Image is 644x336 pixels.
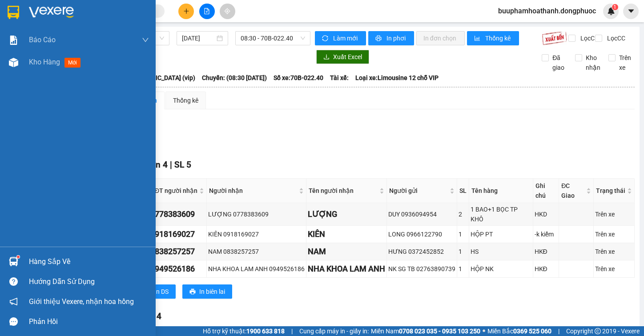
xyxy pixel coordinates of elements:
span: message [9,317,18,326]
span: Người gửi [389,186,448,196]
strong: 0708 023 035 - 0935 103 250 [399,328,480,335]
span: Loại xe: Limousine 12 chỗ VIP [355,73,439,83]
span: SĐT người nhận [151,186,197,196]
button: syncLàm mới [315,31,366,45]
div: Phản hồi [29,315,149,328]
div: LƯỢNG 0778383609 [208,209,305,219]
span: down [142,36,149,44]
span: notification [9,297,18,306]
div: 0949526186 [150,263,205,275]
img: logo-vxr [8,6,19,19]
span: Kho nhận [582,53,604,72]
span: SL 5 [174,160,191,170]
span: Đã giao [549,53,568,72]
div: HỘP PT [471,229,531,239]
img: warehouse-icon [9,257,18,266]
span: Tên người nhận [309,186,378,196]
div: 1 [459,229,467,239]
div: NAM [308,245,385,258]
button: plus [178,4,194,19]
img: icon-new-feature [607,7,615,15]
td: 0949526186 [149,260,207,278]
span: caret-down [627,7,635,15]
img: solution-icon [9,36,18,45]
span: In DS [154,287,169,296]
div: Hướng dẫn sử dụng [29,275,149,288]
span: download [323,54,330,61]
button: bar-chartThống kê [467,31,519,45]
div: KIÊN 0918169027 [208,229,305,239]
span: copyright [595,328,601,334]
span: | [291,326,293,336]
span: ĐC Giao [561,181,584,200]
button: downloadXuất Excel [316,50,369,64]
span: Trên xe [616,53,635,72]
th: SL [457,179,469,203]
div: Trên xe [595,229,633,239]
div: NAM 0838257257 [208,247,305,256]
span: Đơn 4 [144,160,168,170]
div: 2 [459,209,467,219]
span: Tài xế: [330,73,349,83]
span: printer [189,288,196,296]
strong: 1900 633 818 [246,328,285,335]
div: HKĐ [535,264,558,274]
img: warehouse-icon [9,58,18,67]
td: NHA KHOA LAM ANH [306,260,387,278]
button: In đơn chọn [416,31,465,45]
span: bar-chart [474,35,482,42]
div: LƯỢNG [308,208,385,220]
span: Số xe: 70B-022.40 [274,73,323,83]
span: Hỗ trợ kỹ thuật: [203,326,285,336]
div: 1 [459,264,467,274]
span: | [558,326,559,336]
span: Giới thiệu Vexere, nhận hoa hồng [29,296,134,307]
div: HKĐ [535,247,558,256]
div: Hàng sắp về [29,255,149,268]
span: Lọc CC [604,33,627,43]
div: 0918169027 [150,228,205,240]
td: 0918169027 [149,226,207,243]
div: Trên xe [595,247,633,256]
div: Trên xe [595,209,633,219]
sup: 1 [17,256,20,258]
span: Cung cấp máy in - giấy in: [299,326,369,336]
button: printerIn phơi [368,31,414,45]
button: file-add [199,4,215,19]
button: printerIn biên lai [182,284,232,299]
td: NAM [306,243,387,260]
div: 0838257257 [150,245,205,258]
td: LƯỢNG [306,203,387,226]
div: HS [471,247,531,256]
div: -k kiểm [535,229,558,239]
button: printerIn DS [137,284,176,299]
span: mới [64,58,80,68]
button: aim [220,4,235,19]
td: KIÊN [306,226,387,243]
div: LONG 0966122790 [388,229,455,239]
div: Thống kê [173,96,198,105]
span: Người nhận [209,186,297,196]
span: Miền Bắc [487,326,551,336]
div: 0778383609 [150,208,205,220]
th: Tên hàng [469,179,533,203]
div: 1 BAO+1 BỌC TP KHÔ [471,204,531,224]
div: NHA KHOA LAM ANH [308,263,385,275]
div: NK SG TB 02763890739 [388,264,455,274]
span: Chuyến: (08:30 [DATE]) [202,73,267,83]
strong: 0369 525 060 [513,328,551,335]
div: NHA KHOA LAM ANH 0949526186 [208,264,305,274]
span: Xuất Excel [333,52,362,62]
span: Kho hàng [29,58,60,66]
span: sync [322,35,330,42]
span: buuphamhoathanh.dongphuoc [491,5,603,16]
sup: 1 [612,4,618,10]
div: Trên xe [595,264,633,274]
div: HƯNG 0372452852 [388,247,455,256]
span: aim [224,8,230,14]
span: question-circle [9,277,18,286]
span: printer [375,35,383,42]
div: 1 [459,247,467,256]
div: DUY 0936094954 [388,209,455,219]
span: In biên lai [199,287,225,296]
